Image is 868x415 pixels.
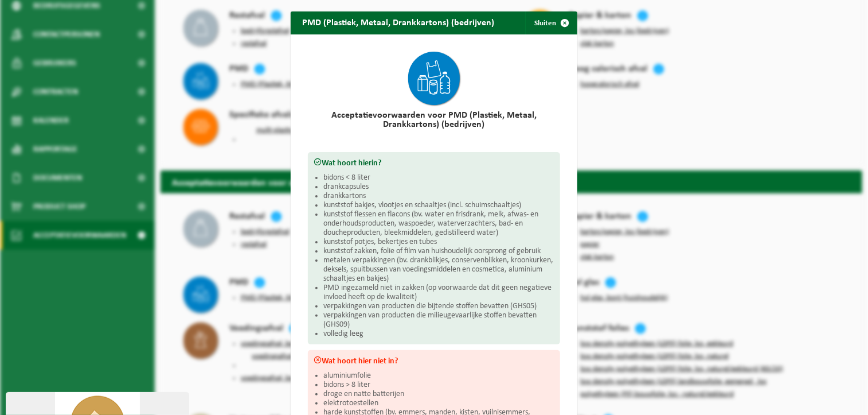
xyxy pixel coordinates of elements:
li: drankkartons [323,192,554,201]
button: Sluiten [525,11,576,34]
li: bidons < 8 liter [323,173,554,183]
li: verpakkingen van producten die milieugevaarlijke stoffen bevatten (GHS09) [323,311,554,329]
h3: Wat hoort hier niet in? [314,356,554,366]
h2: PMD (Plastiek, Metaal, Drankkartons) (bedrijven) [291,11,506,33]
li: drankcapsules [323,183,554,192]
img: Profielafbeelding agent [49,2,134,87]
li: bidons > 8 liter [323,381,554,390]
li: PMD ingezameld niet in zakken (op voorwaarde dat dit geen negatieve invloed heeft op de kwaliteit) [323,284,554,302]
li: verpakkingen van producten die bijtende stoffen bevatten (GHS05) [323,302,554,311]
li: aluminiumfolie [323,371,554,381]
li: kunststof zakken, folie of film van huishoudelijk oorsprong of gebruik [323,247,554,256]
li: metalen verpakkingen (bv. drankblikjes, conservenblikken, kroonkurken, deksels, spuitbussen van v... [323,256,554,284]
li: kunststof flessen en flacons (bv. water en frisdrank, melk, afwas- en onderhoudsproducten, waspoe... [323,210,554,238]
li: elektrotoestellen [323,399,554,408]
iframe: chat widget [6,390,191,415]
li: kunststof potjes, bekertjes en tubes [323,238,554,247]
li: volledig leeg [323,329,554,339]
li: kunststof bakjes, vlootjes en schaaltjes (incl. schuimschaaltjes) [323,201,554,210]
h3: Wat hoort hierin? [314,158,554,168]
li: droge en natte batterijen [323,390,554,399]
h2: Acceptatievoorwaarden voor PMD (Plastiek, Metaal, Drankkartons) (bedrijven) [308,111,560,129]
